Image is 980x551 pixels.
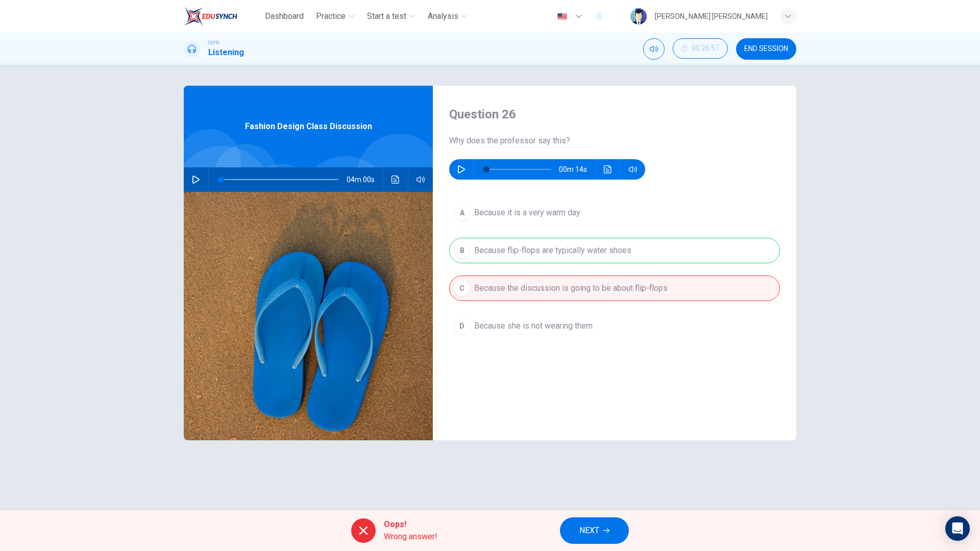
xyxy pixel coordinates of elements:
span: CEFR [208,39,219,46]
div: Hide [673,38,728,60]
span: 00m 14s [559,159,595,180]
span: END SESSION [744,45,788,53]
img: Profile picture [630,8,647,24]
div: Open Intercom Messenger [945,516,970,541]
span: Analysis [428,10,458,22]
button: 00:26:57 [673,38,728,59]
img: en [556,13,569,20]
div: [PERSON_NAME] [PERSON_NAME] [655,10,768,22]
span: Why does the professor say this? [449,135,780,147]
span: Wrong answer! [384,531,437,543]
h4: Question 26 [449,106,780,122]
div: Mute [643,38,665,60]
button: Click to see the audio transcription [387,167,404,192]
span: Fashion Design Class Discussion [245,120,372,133]
span: Dashboard [265,10,304,22]
button: Start a test [363,7,420,26]
img: EduSynch logo [184,6,237,27]
button: Dashboard [261,7,308,26]
span: Start a test [367,10,406,22]
a: EduSynch logo [184,6,261,27]
button: NEXT [560,517,629,544]
span: NEXT [579,523,599,538]
button: Click to see the audio transcription [600,159,616,180]
button: END SESSION [736,38,796,60]
span: Oops! [384,518,437,531]
img: Fashion Design Class Discussion [184,192,433,440]
span: 04m 00s [347,167,383,192]
button: Analysis [424,7,472,26]
span: Practice [316,10,346,22]
button: Practice [312,7,359,26]
span: 00:26:57 [692,44,719,53]
h1: Listening [208,46,244,59]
